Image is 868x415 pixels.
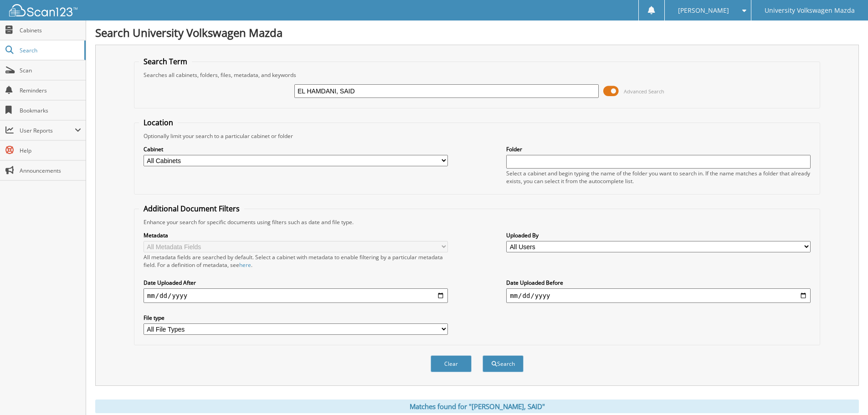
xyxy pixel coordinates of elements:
[95,25,859,40] h1: Search University Volkswagen Mazda
[431,355,472,372] button: Clear
[20,147,81,154] span: Help
[139,204,244,214] legend: Additional Document Filters
[139,132,815,140] div: Optionally limit your search to a particular cabinet or folder
[20,167,81,174] span: Announcements
[678,8,729,13] span: [PERSON_NAME]
[20,87,81,94] span: Reminders
[20,26,81,34] span: Cabinets
[765,8,855,13] span: University Volkswagen Mazda
[20,127,75,134] span: User Reports
[139,118,178,128] legend: Location
[144,253,448,269] div: All metadata fields are searched by default. Select a cabinet with metadata to enable filtering b...
[144,314,448,322] label: File type
[144,231,448,239] label: Metadata
[506,288,811,303] input: end
[506,145,811,153] label: Folder
[139,218,815,226] div: Enhance your search for specific documents using filters such as date and file type.
[506,169,811,185] div: Select a cabinet and begin typing the name of the folder you want to search in. If the name match...
[20,67,81,74] span: Scan
[483,355,524,372] button: Search
[144,288,448,303] input: start
[239,261,251,269] a: here
[95,400,859,413] div: Matches found for "[PERSON_NAME], SAID"
[139,56,192,67] legend: Search Term
[624,88,664,95] span: Advanced Search
[506,231,811,239] label: Uploaded By
[506,279,811,287] label: Date Uploaded Before
[20,46,80,54] span: Search
[139,71,815,79] div: Searches all cabinets, folders, files, metadata, and keywords
[20,107,81,114] span: Bookmarks
[144,279,448,287] label: Date Uploaded After
[9,4,77,16] img: scan123-logo-white.svg
[144,145,448,153] label: Cabinet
